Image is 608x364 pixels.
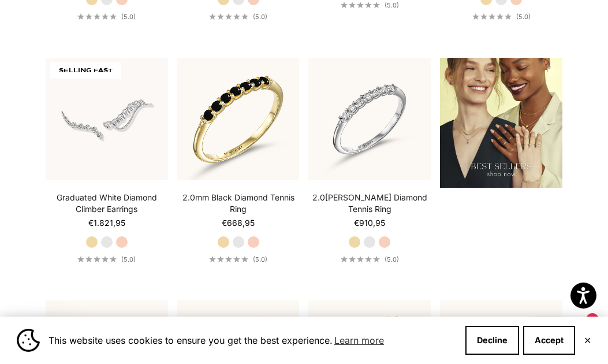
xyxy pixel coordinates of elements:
[308,192,431,215] a: 2.0[PERSON_NAME] Diamond Tennis Ring
[88,217,125,229] sale-price: €1.821,95
[46,192,168,215] a: Graduated White Diamond Climber Earrings
[77,256,117,262] div: 5.0 out of 5.0 stars
[341,1,399,9] a: 5.0 out of 5.0 stars(5.0)
[354,217,385,229] sale-price: €910,95
[209,255,267,263] a: 5.0 out of 5.0 stars(5.0)
[209,13,267,21] a: 5.0 out of 5.0 stars(5.0)
[49,332,456,349] span: This website uses cookies to ensure you get the best experience.
[308,58,431,180] img: #WhiteGold
[341,255,399,263] a: 5.0 out of 5.0 stars(5.0)
[209,13,248,20] div: 5.0 out of 5.0 stars
[209,256,248,262] div: 5.0 out of 5.0 stars
[523,326,575,355] button: Accept
[516,13,531,21] span: (5.0)
[465,326,519,355] button: Decline
[472,13,512,20] div: 5.0 out of 5.0 stars
[222,217,255,229] sale-price: €668,95
[77,13,117,20] div: 5.0 out of 5.0 stars
[121,255,136,263] span: (5.0)
[385,1,399,9] span: (5.0)
[77,255,136,263] a: 5.0 out of 5.0 stars(5.0)
[333,332,386,349] a: Learn more
[385,255,399,263] span: (5.0)
[121,13,136,21] span: (5.0)
[177,58,300,180] img: 2.0mm Black Diamond Tennis Ring
[253,13,267,21] span: (5.0)
[46,58,168,180] img: #WhiteGold
[584,337,591,344] button: Close
[77,13,136,21] a: 5.0 out of 5.0 stars(5.0)
[177,192,300,215] a: 2.0mm Black Diamond Tennis Ring
[472,13,531,21] a: 5.0 out of 5.0 stars(5.0)
[17,329,40,352] img: Cookie banner
[341,2,380,8] div: 5.0 out of 5.0 stars
[50,62,121,79] span: SELLING FAST
[253,255,267,263] span: (5.0)
[341,256,380,262] div: 5.0 out of 5.0 stars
